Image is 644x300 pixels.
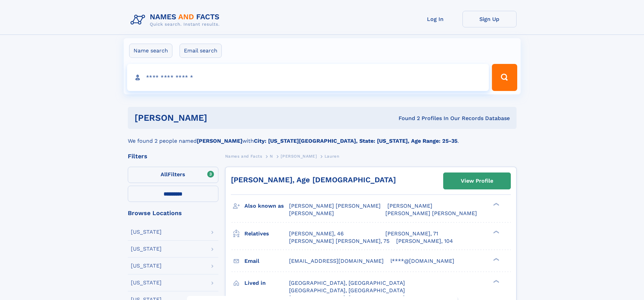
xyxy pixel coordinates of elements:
[408,11,462,27] a: Log In
[131,280,162,285] div: [US_STATE]
[281,152,317,160] a: [PERSON_NAME]
[289,203,381,209] span: [PERSON_NAME] [PERSON_NAME]
[225,152,262,160] a: Names and Facts
[131,263,162,269] div: [US_STATE]
[325,154,339,159] span: Lauren
[270,152,273,160] a: N
[127,64,489,91] input: search input
[244,277,289,289] h3: Lived in
[128,153,218,159] div: Filters
[289,210,334,216] span: [PERSON_NAME]
[161,171,168,178] span: All
[244,200,289,212] h3: Also known as
[461,173,493,189] div: View Profile
[387,203,432,209] span: [PERSON_NAME]
[131,246,162,252] div: [US_STATE]
[289,280,405,286] span: [GEOGRAPHIC_DATA], [GEOGRAPHIC_DATA]
[254,138,457,144] b: City: [US_STATE][GEOGRAPHIC_DATA], State: [US_STATE], Age Range: 25-35
[244,255,289,267] h3: Email
[492,202,500,207] div: ❯
[270,154,273,159] span: N
[289,230,344,237] a: [PERSON_NAME], 46
[289,237,389,245] a: [PERSON_NAME] [PERSON_NAME], 75
[281,154,317,159] span: [PERSON_NAME]
[128,11,225,29] img: Logo Names and Facts
[131,229,162,235] div: [US_STATE]
[289,287,405,294] span: [GEOGRAPHIC_DATA], [GEOGRAPHIC_DATA]
[444,173,510,189] a: View Profile
[492,279,500,283] div: ❯
[303,115,510,122] div: Found 2 Profiles In Our Records Database
[385,230,438,237] a: [PERSON_NAME], 71
[197,138,242,144] b: [PERSON_NAME]
[244,228,289,239] h3: Relatives
[492,230,500,234] div: ❯
[492,64,517,91] button: Search Button
[462,11,517,27] a: Sign Up
[128,210,218,216] div: Browse Locations
[385,210,477,216] span: [PERSON_NAME] [PERSON_NAME]
[129,44,172,58] label: Name search
[289,258,384,264] span: [EMAIL_ADDRESS][DOMAIN_NAME]
[128,167,218,183] label: Filters
[128,129,517,145] div: We found 2 people named with .
[180,44,222,58] label: Email search
[135,114,303,122] h1: [PERSON_NAME]
[492,257,500,261] div: ❯
[396,237,453,245] a: [PERSON_NAME], 104
[231,176,396,184] a: [PERSON_NAME], Age [DEMOGRAPHIC_DATA]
